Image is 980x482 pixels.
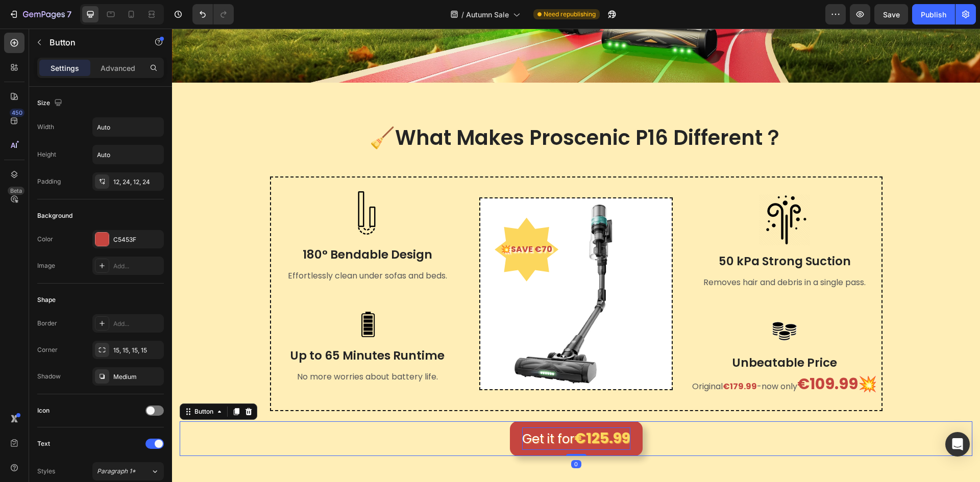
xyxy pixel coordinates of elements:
img: Alt Image [180,281,211,311]
p: Up to 65 Minutes Runtime [100,320,291,335]
strong: €125.99 [402,400,458,420]
div: Border [37,319,57,328]
img: Alt Image [587,166,638,217]
p: Unbeatable Price [517,327,708,342]
div: Button [20,378,43,388]
span: Need republishing [544,10,596,19]
iframe: Design area [172,29,980,482]
div: Text [37,439,50,448]
div: Medium [113,372,161,382]
span: - [585,352,590,364]
div: Width [37,122,54,132]
div: Undo/Redo [192,4,234,24]
div: Publish [921,9,946,20]
div: 450 [10,109,24,117]
div: 15, 15, 15, 15 [113,346,161,355]
input: Auto [93,145,163,164]
button: Paragraph 1* [92,462,164,480]
div: 12, 24, 12, 24 [113,177,161,187]
div: Rich Text Editor. Editing area: main [516,347,709,367]
button: Publish [912,4,955,24]
div: Size [37,96,64,110]
button: Save [874,4,908,24]
a: Get it for€125.99 [338,393,471,427]
div: Color [37,235,53,244]
div: Icon [37,406,50,415]
pre: 💥SAVE €70 [323,208,386,235]
div: C5453F [113,235,161,244]
button: 7 [4,4,76,24]
p: Settings [51,63,79,73]
span: Save [883,10,900,19]
div: Styles [37,467,55,476]
div: Height [37,150,56,159]
span: Autumn Sale [466,9,509,20]
strong: €179.99 [551,352,585,364]
p: Original now only [517,348,708,366]
div: Shadow [37,372,61,381]
div: Corner [37,345,58,354]
div: Shape [37,295,56,305]
div: Background [37,211,72,220]
div: Beta [8,187,24,195]
div: 0 [399,432,409,440]
div: Add... [113,319,161,328]
p: 7 [67,8,71,20]
div: Add... [113,262,161,271]
p: Button [50,36,136,48]
span: / [461,9,464,20]
p: No more worries about battery life. [100,341,291,356]
p: Get it for [350,399,458,421]
div: Image [37,261,55,270]
input: Auto [93,118,163,136]
p: Removes hair and debris in a single pass. [517,247,708,262]
strong: €109.99💥 [625,344,705,366]
p: Advanced [101,63,135,73]
img: Alt Image [597,287,628,318]
p: 50 kPa Strong Suction [517,225,708,241]
span: Paragraph 1* [97,467,136,476]
div: Padding [37,177,61,186]
div: Open Intercom Messenger [945,432,970,456]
